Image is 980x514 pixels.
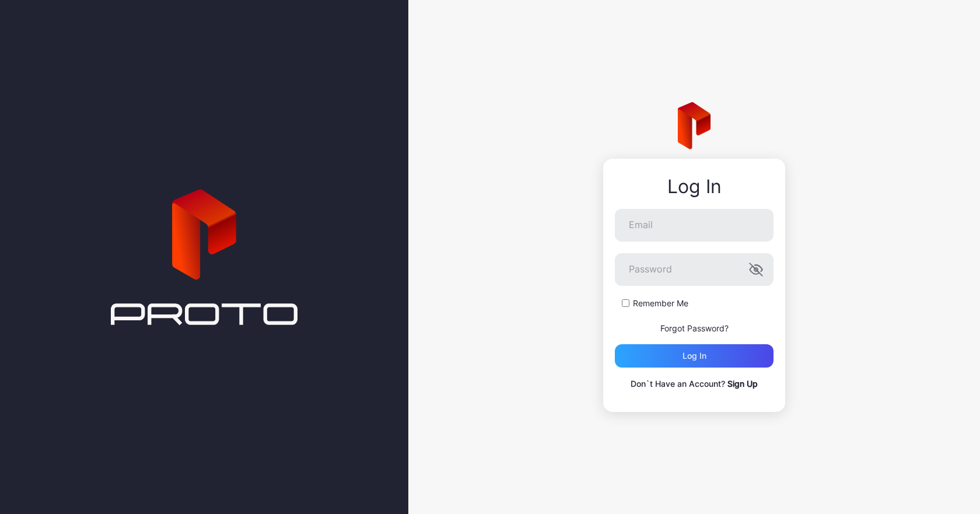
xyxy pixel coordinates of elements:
input: Password [615,253,773,286]
input: Email [615,209,773,242]
div: Log in [682,351,706,361]
a: Forgot Password? [660,323,729,333]
label: Remember Me [633,298,688,309]
button: Password [749,263,763,277]
p: Don`t Have an Account? [615,377,773,391]
div: Log In [615,176,773,197]
a: Sign Up [727,379,758,389]
button: Log in [615,344,773,368]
